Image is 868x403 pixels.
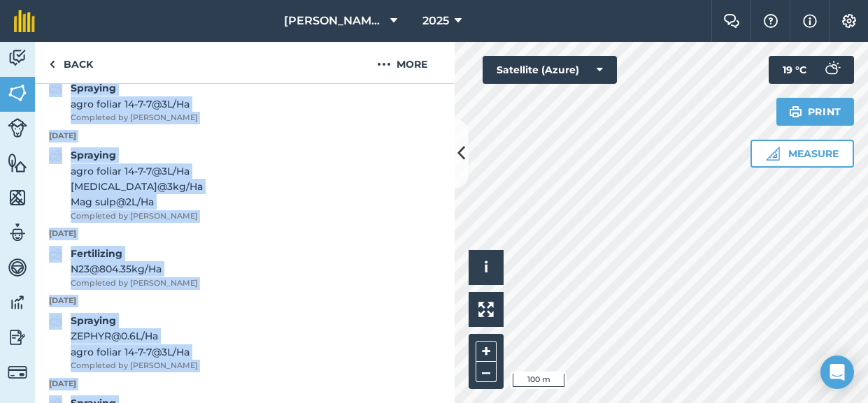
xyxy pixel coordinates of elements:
img: Four arrows, one pointing top left, one top right, one bottom right and the last bottom left [478,302,494,317]
a: SprayingZEPHYR@0.6L/Haagro foliar 14-7-7@3L/HaCompleted by [PERSON_NAME] [49,313,198,372]
strong: Spraying [71,82,116,94]
a: FertilizingN23@804.35kg/HaCompleted by [PERSON_NAME] [49,246,198,289]
span: Mag sulp @ 2 L / Ha [71,194,203,210]
span: Completed by [PERSON_NAME] [71,360,198,372]
img: svg+xml;base64,PHN2ZyB4bWxucz0iaHR0cDovL3d3dy53My5vcmcvMjAwMC9zdmciIHdpZHRoPSIxOSIgaGVpZ2h0PSIyNC... [789,103,802,120]
img: svg+xml;base64,PHN2ZyB4bWxucz0iaHR0cDovL3d3dy53My5vcmcvMjAwMC9zdmciIHdpZHRoPSI1NiIgaGVpZ2h0PSI2MC... [8,82,27,103]
img: svg+xml;base64,PD94bWwgdmVyc2lvbj0iMS4wIiBlbmNvZGluZz0idXRmLTgiPz4KPCEtLSBHZW5lcmF0b3I6IEFkb2JlIE... [49,147,62,164]
img: svg+xml;base64,PD94bWwgdmVyc2lvbj0iMS4wIiBlbmNvZGluZz0idXRmLTgiPz4KPCEtLSBHZW5lcmF0b3I6IEFkb2JlIE... [8,362,27,382]
img: svg+xml;base64,PD94bWwgdmVyc2lvbj0iMS4wIiBlbmNvZGluZz0idXRmLTgiPz4KPCEtLSBHZW5lcmF0b3I6IEFkb2JlIE... [49,80,62,97]
img: Two speech bubbles overlapping with the left bubble in the forefront [723,14,740,28]
img: svg+xml;base64,PD94bWwgdmVyc2lvbj0iMS4wIiBlbmNvZGluZz0idXRmLTgiPz4KPCEtLSBHZW5lcmF0b3I6IEFkb2JlIE... [8,222,27,243]
span: agro foliar 14-7-7 @ 3 L / Ha [71,344,198,360]
img: fieldmargin Logo [14,10,35,32]
img: svg+xml;base64,PHN2ZyB4bWxucz0iaHR0cDovL3d3dy53My5vcmcvMjAwMC9zdmciIHdpZHRoPSIxNyIgaGVpZ2h0PSIxNy... [803,13,817,29]
a: Sprayingagro foliar 14-7-7@3L/HaCompleted by [PERSON_NAME] [49,80,198,124]
img: svg+xml;base64,PD94bWwgdmVyc2lvbj0iMS4wIiBlbmNvZGluZz0idXRmLTgiPz4KPCEtLSBHZW5lcmF0b3I6IEFkb2JlIE... [8,118,27,138]
img: svg+xml;base64,PD94bWwgdmVyc2lvbj0iMS4wIiBlbmNvZGluZz0idXRmLTgiPz4KPCEtLSBHZW5lcmF0b3I6IEFkb2JlIE... [8,47,27,68]
span: N23 @ 804.35 kg / Ha [71,261,198,277]
span: 19 ° C [783,56,806,84]
a: Back [35,42,107,83]
span: Completed by [PERSON_NAME] [71,210,203,223]
strong: Spraying [71,314,116,327]
span: 2025 [422,13,449,29]
span: [PERSON_NAME][GEOGRAPHIC_DATA] [284,13,385,29]
img: Ruler icon [766,147,780,161]
button: Satellite (Azure) [483,56,617,84]
button: i [469,250,504,285]
strong: Fertilizing [71,247,122,260]
img: svg+xml;base64,PD94bWwgdmVyc2lvbj0iMS4wIiBlbmNvZGluZz0idXRmLTgiPz4KPCEtLSBHZW5lcmF0b3I6IEFkb2JlIE... [49,313,62,330]
p: [DATE] [35,228,455,240]
a: Sprayingagro foliar 14-7-7@3L/Ha[MEDICAL_DATA]@3kg/HaMag sulp@2L/HaCompleted by [PERSON_NAME] [49,147,203,222]
button: Measure [750,140,854,168]
img: svg+xml;base64,PHN2ZyB4bWxucz0iaHR0cDovL3d3dy53My5vcmcvMjAwMC9zdmciIHdpZHRoPSI1NiIgaGVpZ2h0PSI2MC... [8,152,27,173]
img: A cog icon [841,14,858,28]
img: A question mark icon [762,14,779,28]
span: [MEDICAL_DATA] @ 3 kg / Ha [71,179,203,194]
span: Completed by [PERSON_NAME] [71,112,198,124]
button: Print [776,98,855,126]
img: svg+xml;base64,PHN2ZyB4bWxucz0iaHR0cDovL3d3dy53My5vcmcvMjAwMC9zdmciIHdpZHRoPSI1NiIgaGVpZ2h0PSI2MC... [8,187,27,208]
button: + [476,341,497,362]
button: More [350,42,455,83]
span: ZEPHYR @ 0.6 L / Ha [71,328,198,344]
p: [DATE] [35,378,455,390]
img: svg+xml;base64,PD94bWwgdmVyc2lvbj0iMS4wIiBlbmNvZGluZz0idXRmLTgiPz4KPCEtLSBHZW5lcmF0b3I6IEFkb2JlIE... [49,246,62,263]
img: svg+xml;base64,PD94bWwgdmVyc2lvbj0iMS4wIiBlbmNvZGluZz0idXRmLTgiPz4KPCEtLSBHZW5lcmF0b3I6IEFkb2JlIE... [8,292,27,313]
p: [DATE] [35,295,455,307]
button: – [476,362,497,382]
span: i [484,258,488,276]
img: svg+xml;base64,PD94bWwgdmVyc2lvbj0iMS4wIiBlbmNvZGluZz0idXRmLTgiPz4KPCEtLSBHZW5lcmF0b3I6IEFkb2JlIE... [8,327,27,348]
p: [DATE] [35,130,455,142]
img: svg+xml;base64,PD94bWwgdmVyc2lvbj0iMS4wIiBlbmNvZGluZz0idXRmLTgiPz4KPCEtLSBHZW5lcmF0b3I6IEFkb2JlIE... [818,56,846,84]
button: 19 °C [769,56,854,84]
img: svg+xml;base64,PHN2ZyB4bWxucz0iaHR0cDovL3d3dy53My5vcmcvMjAwMC9zdmciIHdpZHRoPSI5IiBoZWlnaHQ9IjI0Ii... [49,56,55,73]
strong: Spraying [71,149,116,161]
span: agro foliar 14-7-7 @ 3 L / Ha [71,96,198,112]
span: Completed by [PERSON_NAME] [71,277,198,290]
img: svg+xml;base64,PHN2ZyB4bWxucz0iaHR0cDovL3d3dy53My5vcmcvMjAwMC9zdmciIHdpZHRoPSIyMCIgaGVpZ2h0PSIyNC... [377,56,391,73]
div: Open Intercom Messenger [820,356,854,389]
span: agro foliar 14-7-7 @ 3 L / Ha [71,163,203,179]
img: svg+xml;base64,PD94bWwgdmVyc2lvbj0iMS4wIiBlbmNvZGluZz0idXRmLTgiPz4KPCEtLSBHZW5lcmF0b3I6IEFkb2JlIE... [8,257,27,278]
